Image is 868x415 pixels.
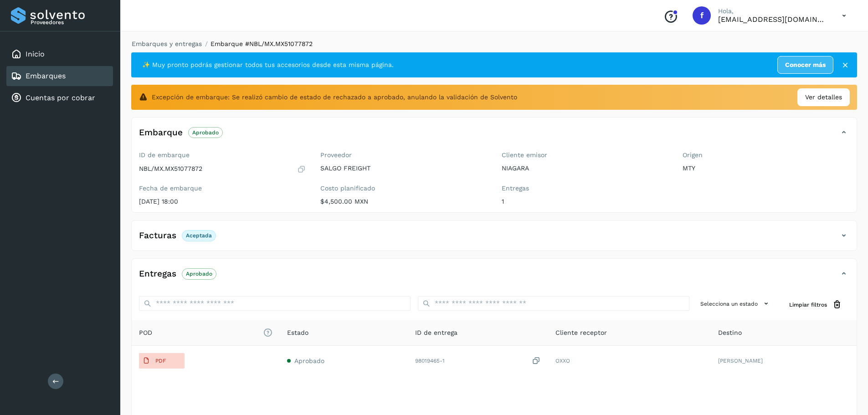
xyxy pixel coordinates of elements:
[131,39,857,49] nav: breadcrumb
[502,198,668,205] p: 1
[683,164,849,172] p: MTY
[805,92,842,102] span: Ver detalles
[132,40,202,47] a: Embarques y entregas
[152,92,517,102] span: Excepción de embarque: Se realizó cambio de estado de rechazado a aprobado, anulando la validació...
[142,60,394,70] span: ✨ Muy pronto podrás gestionar todos tus accesorios desde esta misma página.
[6,88,113,108] div: Cuentas por cobrar
[6,66,113,86] div: Embarques
[192,129,219,136] p: Aprobado
[789,301,827,309] span: Limpiar filtros
[6,44,113,64] div: Inicio
[26,72,66,80] a: Embarques
[211,40,313,47] span: Embarque #NBL/MX.MX51077872
[502,164,668,172] p: NIAGARA
[320,184,487,192] label: Costo planificado
[320,198,487,205] p: $4,500.00 MXN
[139,184,306,192] label: Fecha de embarque
[718,7,827,15] p: Hola,
[502,151,668,159] label: Cliente emisor
[139,151,306,159] label: ID de embarque
[139,328,272,338] span: POD
[683,151,849,159] label: Origen
[186,232,212,239] p: Aceptada
[31,19,109,26] p: Proveedores
[155,358,166,364] p: PDF
[139,165,202,173] p: NBL/MX.MX51077872
[294,357,324,364] span: Aprobado
[782,296,849,313] button: Limpiar filtros
[139,269,176,279] h4: Entregas
[711,346,857,376] td: [PERSON_NAME]
[502,184,668,192] label: Entregas
[139,128,183,138] h4: Embarque
[320,151,487,159] label: Proveedor
[718,328,742,338] span: Destino
[548,346,711,376] td: OXXO
[186,271,212,277] p: Aprobado
[697,296,775,311] button: Selecciona un estado
[287,328,308,338] span: Estado
[777,56,833,74] a: Conocer más
[132,266,857,289] div: EntregasAprobado
[320,164,487,172] p: SALGO FREIGHT
[26,93,95,102] a: Cuentas por cobrar
[139,198,306,205] p: [DATE] 18:00
[415,356,541,366] div: 98019465-1
[555,328,607,338] span: Cliente receptor
[718,15,827,24] p: facturacion@salgofreight.com
[415,328,457,338] span: ID de entrega
[132,125,857,148] div: EmbarqueAprobado
[139,231,176,241] h4: Facturas
[26,50,45,58] a: Inicio
[139,353,185,369] button: PDF
[132,228,857,251] div: FacturasAceptada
